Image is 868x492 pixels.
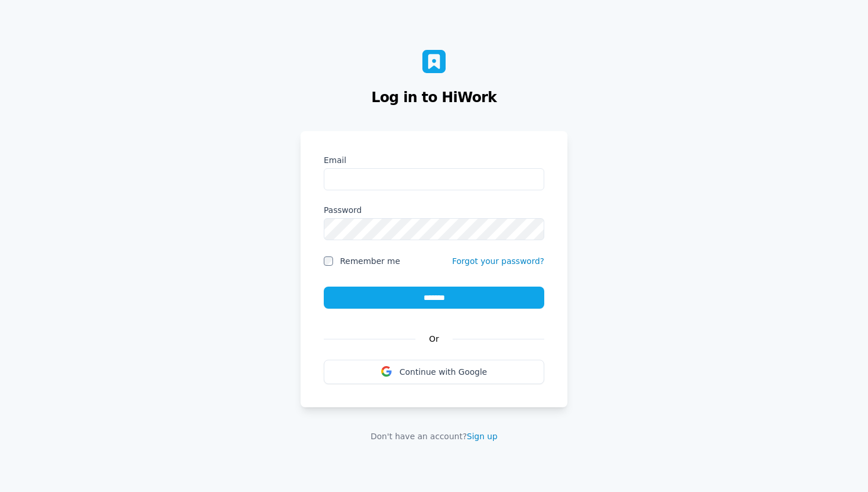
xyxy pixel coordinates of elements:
label: Email [324,154,544,166]
a: Sign up [467,432,498,441]
label: Remember me [340,255,400,267]
button: Continue with Google [324,360,544,384]
h2: Log in to HiWork [304,87,564,108]
label: Password [324,204,544,216]
span: Or [415,332,453,346]
a: Forgot your password? [452,256,544,266]
span: Continue with Google [400,367,487,377]
p: Don't have an account? [301,430,567,442]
